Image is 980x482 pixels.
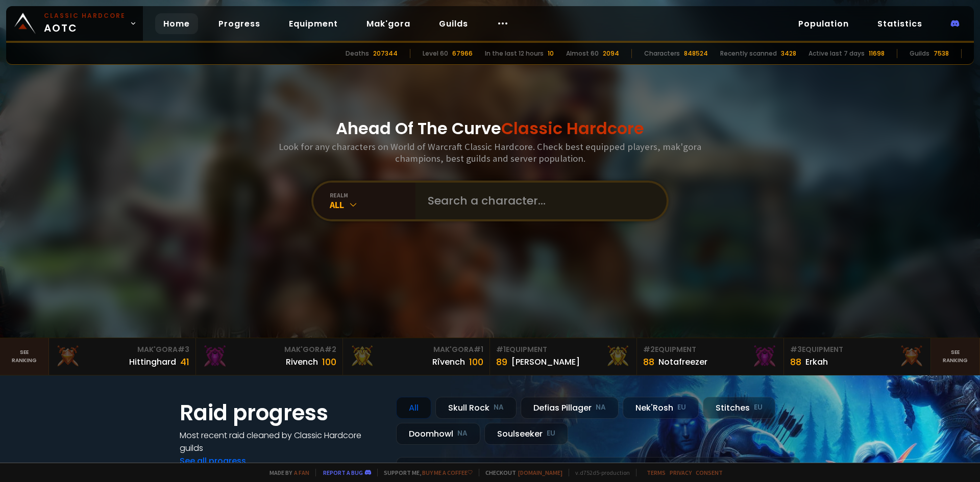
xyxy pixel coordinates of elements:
[643,344,777,355] div: Equipment
[623,397,699,419] div: Nek'Rosh
[511,356,580,368] div: [PERSON_NAME]
[431,13,476,34] a: Guilds
[479,469,562,476] span: Checkout
[180,355,189,369] div: 41
[869,13,930,34] a: Statistics
[684,49,708,58] div: 848524
[548,49,554,58] div: 10
[484,423,568,445] div: Soulseeker
[869,49,885,58] div: 11698
[44,11,126,20] small: Classic Hardcore
[396,423,480,445] div: Doomhowl
[496,344,630,355] div: Equipment
[336,116,644,141] h1: Ahead Of The Curve
[325,344,336,354] span: # 2
[790,13,857,34] a: Population
[202,344,336,355] div: Mak'Gora
[294,469,309,476] a: a fan
[696,469,723,476] a: Consent
[178,344,189,354] span: # 3
[910,49,929,58] div: Guilds
[677,402,686,413] small: EU
[658,356,707,368] div: Notafreezer
[396,397,431,419] div: All
[180,455,246,467] a: See all progress
[931,338,980,375] a: Seeranking
[596,402,606,413] small: NA
[330,199,415,211] div: All
[55,344,189,355] div: Mak'Gora
[330,191,415,199] div: realm
[180,429,384,454] h4: Most recent raid cleaned by Classic Hardcore guilds
[281,13,346,34] a: Equipment
[805,356,828,368] div: Erkah
[469,355,483,369] div: 100
[566,49,599,58] div: Almost 60
[496,355,507,369] div: 89
[501,117,644,140] span: Classic Hardcore
[286,356,318,368] div: Rivench
[343,338,490,375] a: Mak'Gora#1Rîvench100
[452,49,473,58] div: 67966
[703,397,775,419] div: Stitches
[457,428,468,439] small: NA
[377,469,473,476] span: Support me,
[781,49,796,58] div: 3428
[349,344,483,355] div: Mak'Gora
[643,355,654,369] div: 88
[49,338,196,375] a: Mak'Gora#3Hittinghard41
[6,6,143,41] a: Classic HardcoreAOTC
[647,469,666,476] a: Terms
[643,344,655,354] span: # 2
[129,356,176,368] div: Hittinghard
[422,469,473,476] a: Buy me a coffee
[275,141,705,164] h3: Look for any characters on World of Warcraft Classic Hardcore. Check best equipped players, mak'g...
[670,469,692,476] a: Privacy
[210,13,268,34] a: Progress
[358,13,419,34] a: Mak'gora
[790,344,924,355] div: Equipment
[644,49,680,58] div: Characters
[44,11,126,36] span: AOTC
[346,49,369,58] div: Deaths
[637,338,784,375] a: #2Equipment88Notafreezer
[423,49,448,58] div: Level 60
[808,49,865,58] div: Active last 7 days
[263,469,309,476] span: Made by
[754,402,763,413] small: EU
[603,49,619,58] div: 2094
[373,49,398,58] div: 207344
[934,49,949,58] div: 7538
[490,338,637,375] a: #1Equipment89[PERSON_NAME]
[784,338,931,375] a: #3Equipment88Erkah
[790,344,802,354] span: # 3
[422,183,654,219] input: Search a character...
[569,469,630,476] span: v. d752d5 - production
[435,397,517,419] div: Skull Rock
[496,344,506,354] span: # 1
[547,428,555,439] small: EU
[432,356,465,368] div: Rîvench
[494,402,504,413] small: NA
[474,344,483,354] span: # 1
[485,49,544,58] div: In the last 12 hours
[196,338,343,375] a: Mak'Gora#2Rivench100
[155,13,198,34] a: Home
[180,397,384,429] h1: Raid progress
[518,469,562,476] a: [DOMAIN_NAME]
[323,469,363,476] a: Report a bug
[322,355,336,369] div: 100
[521,397,619,419] div: Defias Pillager
[720,49,777,58] div: Recently scanned
[790,355,801,369] div: 88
